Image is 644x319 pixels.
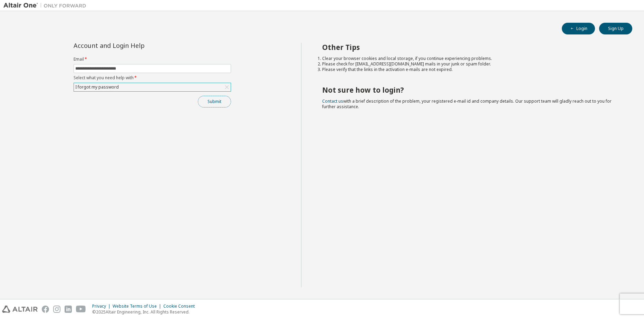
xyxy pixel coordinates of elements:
[74,43,200,48] div: Account and Login Help
[42,306,49,313] img: facebook.svg
[113,303,163,309] div: Website Terms of Use
[92,303,113,309] div: Privacy
[322,85,620,94] h2: Not sure how to login?
[322,43,620,52] h2: Other Tips
[599,23,632,34] button: Sign Up
[74,56,231,62] label: Email
[322,98,612,110] span: with a brief description of the problem, your registered e-mail id and company details. Our suppo...
[74,75,231,81] label: Select what you need help with
[163,303,199,309] div: Cookie Consent
[3,2,90,9] img: Altair One
[65,306,72,313] img: linkedin.svg
[322,56,620,61] li: Clear your browser cookies and local storage, if you continue experiencing problems.
[76,306,86,313] img: youtube.svg
[74,83,120,91] div: I forgot my password
[92,309,199,315] p: © 2025 Altair Engineering, Inc. All Rights Reserved.
[74,83,231,91] div: I forgot my password
[2,306,38,313] img: altair_logo.svg
[198,96,231,107] button: Submit
[322,67,620,72] li: Please verify that the links in the activation e-mails are not expired.
[322,61,620,67] li: Please check for [EMAIL_ADDRESS][DOMAIN_NAME] mails in your junk or spam folder.
[562,23,595,34] button: Login
[322,98,343,104] a: Contact us
[53,306,60,313] img: instagram.svg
